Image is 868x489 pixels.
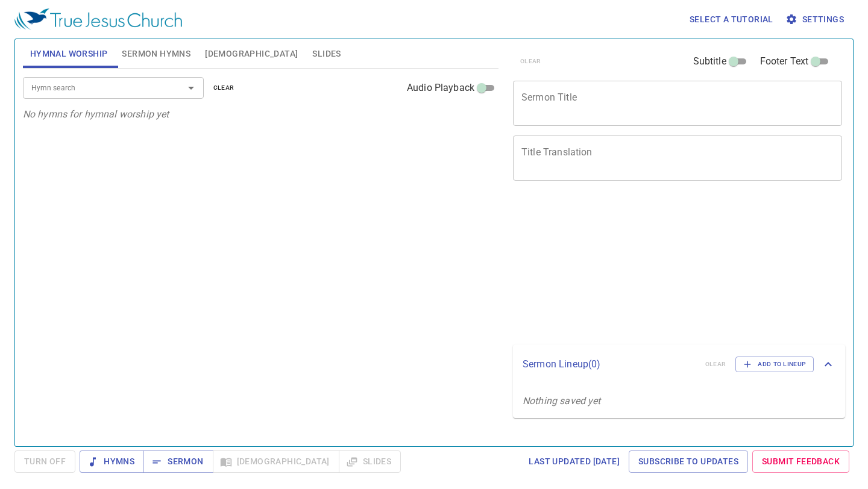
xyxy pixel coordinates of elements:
[529,454,620,469] span: Last updated [DATE]
[153,454,203,469] span: Sermon
[508,193,778,340] iframe: from-child
[693,54,726,69] span: Subtitle
[523,395,601,406] i: Nothing saved yet
[735,357,814,372] button: Add to Lineup
[760,54,809,69] span: Footer Text
[80,450,144,473] button: Hymns
[407,81,474,95] span: Audio Playback
[30,46,108,61] span: Hymnal Worship
[783,8,849,31] button: Settings
[524,450,624,473] a: Last updated [DATE]
[143,450,213,473] button: Sermon
[205,46,298,61] span: [DEMOGRAPHIC_DATA]
[122,46,190,61] span: Sermon Hymns
[690,12,773,27] span: Select a tutorial
[14,8,182,30] img: True Jesus Church
[23,108,169,120] i: No hymns for hymnal worship yet
[752,450,849,473] a: Submit Feedback
[513,344,845,384] div: Sermon Lineup(0)clearAdd to Lineup
[743,359,806,370] span: Add to Lineup
[213,83,234,93] span: clear
[629,450,748,473] a: Subscribe to Updates
[685,8,778,31] button: Select a tutorial
[206,81,242,95] button: clear
[788,12,844,27] span: Settings
[183,79,200,96] button: Open
[638,454,738,469] span: Subscribe to Updates
[312,46,341,61] span: Slides
[523,357,696,372] p: Sermon Lineup ( 0 )
[762,454,840,469] span: Submit Feedback
[89,454,134,469] span: Hymns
